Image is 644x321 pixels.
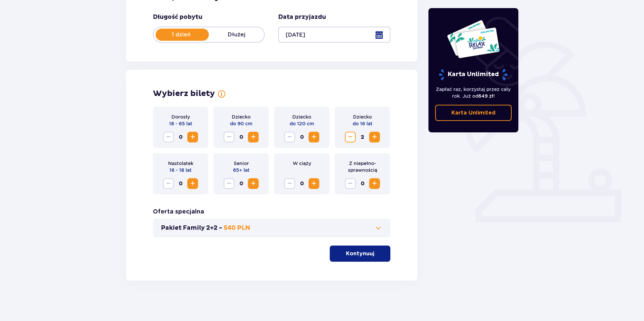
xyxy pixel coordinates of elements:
[438,69,508,81] p: Karta Unlimited
[330,246,390,262] button: Kontynuuj
[248,132,259,142] button: Zwiększ
[345,178,356,189] button: Zmniejsz
[153,208,204,216] h3: Oferta specjalna
[284,132,295,142] button: Zmniejsz
[340,160,385,173] p: Z niepełno­sprawnością
[232,114,251,120] p: Dziecko
[369,178,380,189] button: Zwiększ
[353,114,372,120] p: Dziecko
[154,31,209,38] p: 1 dzień
[233,167,250,173] p: 65+ lat
[309,132,319,142] button: Zwiększ
[248,178,259,189] button: Zwiększ
[278,13,326,21] p: Data przyjazdu
[447,20,500,59] img: Dwie karty całoroczne do Suntago z napisem 'UNLIMITED RELAX', na białym tle z tropikalnymi liśćmi...
[284,178,295,189] button: Zmniejsz
[169,167,192,173] p: 16 - 18 lat
[187,132,198,142] button: Zwiększ
[163,178,174,189] button: Zmniejsz
[175,178,186,189] span: 0
[187,178,198,189] button: Zwiększ
[224,132,234,142] button: Zmniejsz
[435,86,512,99] p: Zapłać raz, korzystaj przez cały rok. Już od !
[451,109,495,117] p: Karta Unlimited
[161,224,382,232] button: Pakiet Family 2+2 -540 PLN
[175,132,186,142] span: 0
[290,120,314,127] p: do 120 cm
[309,178,319,189] button: Zwiększ
[168,160,193,167] p: Nastolatek
[435,105,512,121] a: Karta Unlimited
[234,160,249,167] p: Senior
[236,178,247,189] span: 0
[357,178,368,189] span: 0
[345,132,356,142] button: Zmniejsz
[236,132,247,142] span: 0
[357,132,368,142] span: 2
[346,250,374,257] p: Kontynuuj
[169,120,192,127] p: 18 - 65 lat
[224,178,234,189] button: Zmniejsz
[353,120,373,127] p: do 16 lat
[292,114,311,120] p: Dziecko
[478,93,493,99] span: 649 zł
[296,178,307,189] span: 0
[171,114,190,120] p: Dorosły
[209,31,264,38] p: Dłużej
[153,89,215,99] h2: Wybierz bilety
[224,224,250,232] p: 540 PLN
[230,120,252,127] p: do 90 cm
[161,224,222,232] p: Pakiet Family 2+2 -
[296,132,307,142] span: 0
[293,160,311,167] p: W ciąży
[163,132,174,142] button: Zmniejsz
[153,13,202,21] p: Długość pobytu
[369,132,380,142] button: Zwiększ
